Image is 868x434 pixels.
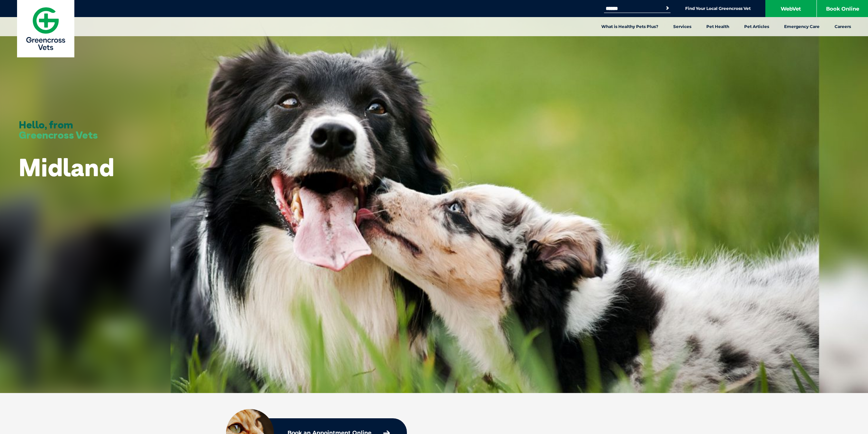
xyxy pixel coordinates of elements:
a: Find Your Local Greencross Vet [685,6,751,11]
a: Services [666,17,699,36]
span: Greencross Vets [19,128,98,141]
button: Search [664,5,671,12]
a: What is Healthy Pets Plus? [594,17,666,36]
a: Careers [827,17,858,36]
a: Emergency Care [777,17,827,36]
a: Pet Articles [737,17,777,36]
h1: Midland [19,154,114,181]
span: Hello, from [19,118,73,131]
a: Pet Health [699,17,737,36]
